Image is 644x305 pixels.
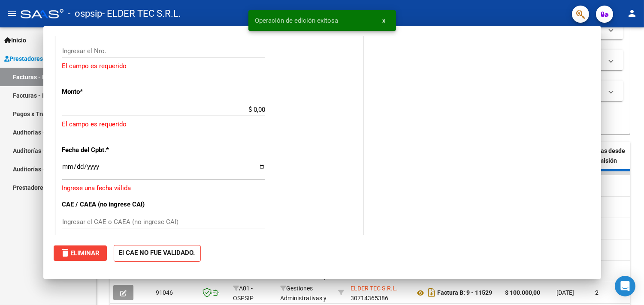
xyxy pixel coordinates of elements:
span: ELDER TEC S.R.L. [351,285,398,292]
p: Ingrese una fecha válida [62,183,357,193]
datatable-header-cell: Días desde Emisión [592,142,630,179]
p: CAE / CAEA (no ingrese CAI) [62,200,151,209]
span: - ELDER TEC S.R.L. [102,4,181,23]
p: El campo es requerido [62,61,357,71]
span: [DATE] [556,289,574,296]
i: Descargar documento [426,286,437,299]
span: x [383,17,386,24]
button: Eliminar [54,245,107,261]
span: Inicio [4,36,26,45]
span: A01 - OSPSIP [233,285,254,302]
div: 30714365386 [351,284,408,302]
span: - ospsip [68,4,102,23]
mat-icon: menu [7,8,17,18]
div: Open Intercom Messenger [615,276,635,296]
span: Eliminar [60,249,100,257]
strong: Factura B: 9 - 11529 [437,290,492,296]
button: x [376,13,393,28]
span: Operación de edición exitosa [255,16,339,25]
strong: El CAE NO FUE VALIDADO. [114,245,201,262]
p: El campo es requerido [62,120,357,129]
span: 2 [595,289,599,296]
strong: $ 100.000,00 [505,289,540,296]
span: Prestadores / Proveedores [4,54,82,63]
span: 91046 [156,289,173,296]
mat-icon: person [627,8,637,18]
mat-icon: delete [60,248,71,258]
span: Días desde Emisión [595,147,625,164]
p: Monto [62,87,151,97]
p: Fecha del Cpbt. [62,145,151,155]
